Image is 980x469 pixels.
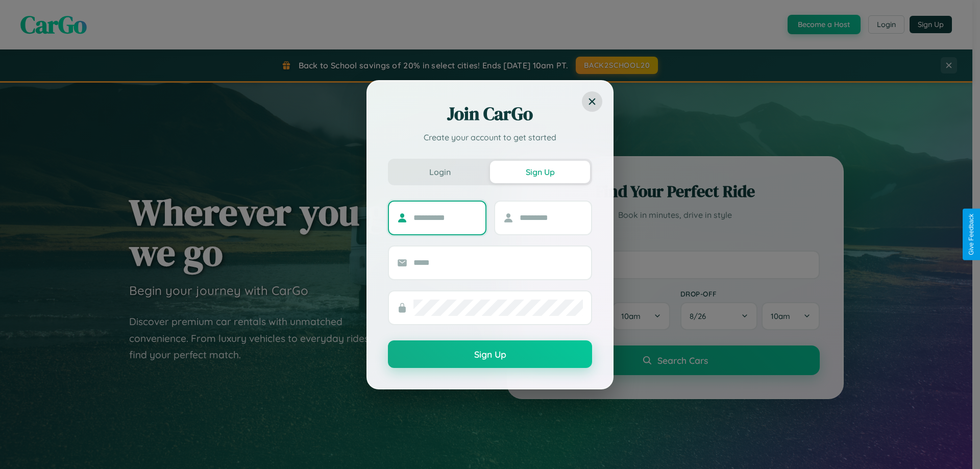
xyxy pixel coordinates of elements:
[490,161,590,183] button: Sign Up
[388,102,592,126] h2: Join CarGo
[388,131,592,143] p: Create your account to get started
[388,340,592,368] button: Sign Up
[390,161,490,183] button: Login
[968,214,975,255] div: Give Feedback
